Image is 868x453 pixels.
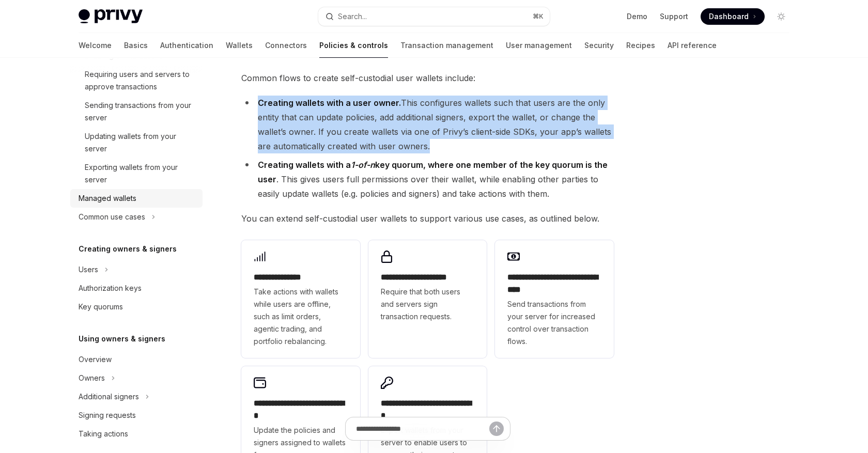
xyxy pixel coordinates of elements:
[79,192,136,205] div: Managed wallets
[70,425,203,443] a: Taking actions
[79,353,112,366] div: Overview
[124,33,148,58] a: Basics
[584,33,614,58] a: Security
[79,263,98,276] div: Users
[265,33,307,58] a: Connectors
[79,282,142,294] div: Authorization keys
[70,158,203,189] a: Exporting wallets from your server
[351,160,375,170] em: 1-of-n
[241,96,614,153] li: This configures wallets such that users are the only entity that can update policies, add additio...
[506,33,572,58] a: User management
[668,33,717,58] a: API reference
[79,9,143,24] img: light logo
[507,298,601,348] span: Send transactions from your server for increased control over transaction flows.
[318,7,550,26] button: Search...⌘K
[254,286,348,348] span: Take actions with wallets while users are offline, such as limit orders, agentic trading, and por...
[226,33,253,58] a: Wallets
[85,99,196,124] div: Sending transactions from your server
[381,286,475,323] span: Require that both users and servers sign transaction requests.
[70,65,203,96] a: Requiring users and servers to approve transactions
[241,240,360,358] a: **** **** *****Take actions with wallets while users are offline, such as limit orders, agentic t...
[79,243,177,255] h5: Creating owners & signers
[79,211,145,223] div: Common use cases
[773,8,789,25] button: Toggle dark mode
[160,33,213,58] a: Authentication
[709,11,749,22] span: Dashboard
[241,71,614,85] span: Common flows to create self-custodial user wallets include:
[319,33,388,58] a: Policies & controls
[241,158,614,201] li: . This gives users full permissions over their wallet, while enabling other parties to easily upd...
[70,298,203,316] a: Key quorums
[70,127,203,158] a: Updating wallets from your server
[70,279,203,298] a: Authorization keys
[85,161,196,186] div: Exporting wallets from your server
[701,8,765,25] a: Dashboard
[70,96,203,127] a: Sending transactions from your server
[660,11,688,22] a: Support
[79,428,128,440] div: Taking actions
[79,333,165,345] h5: Using owners & signers
[85,68,196,93] div: Requiring users and servers to approve transactions
[79,409,136,421] div: Signing requests
[79,390,139,403] div: Additional signers
[241,211,614,226] span: You can extend self-custodial user wallets to support various use cases, as outlined below.
[85,130,196,155] div: Updating wallets from your server
[70,189,203,208] a: Managed wallets
[626,33,655,58] a: Recipes
[489,421,504,436] button: Send message
[79,33,112,58] a: Welcome
[258,160,608,184] strong: Creating wallets with a key quorum, where one member of the key quorum is the user
[400,33,493,58] a: Transaction management
[70,406,203,425] a: Signing requests
[79,372,105,384] div: Owners
[533,12,544,21] span: ⌘ K
[258,98,401,108] strong: Creating wallets with a user owner.
[627,11,647,22] a: Demo
[338,10,367,23] div: Search...
[79,301,123,313] div: Key quorums
[70,350,203,369] a: Overview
